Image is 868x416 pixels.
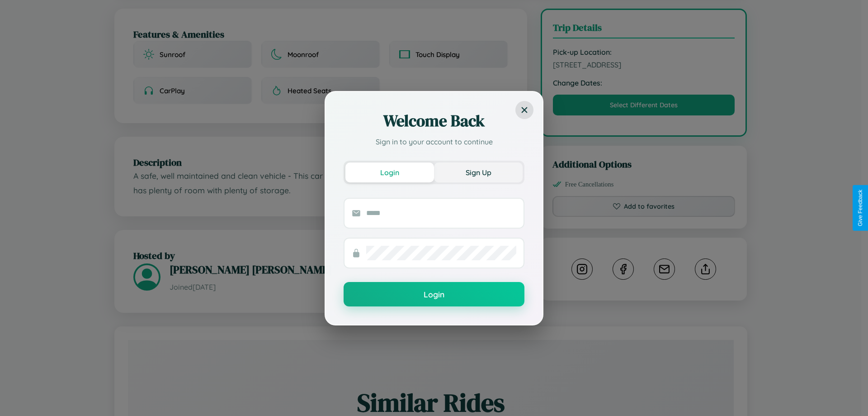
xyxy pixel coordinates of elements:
h2: Welcome Back [344,110,524,132]
div: Give Feedback [857,190,863,226]
button: Login [345,163,434,182]
button: Login [344,282,524,306]
button: Sign Up [434,163,523,182]
p: Sign in to your account to continue [344,136,524,147]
